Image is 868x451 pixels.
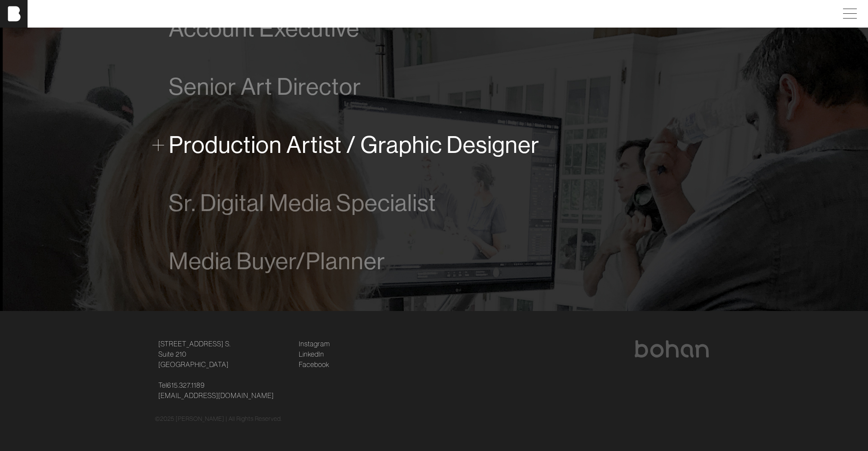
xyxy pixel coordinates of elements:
span: Media Buyer/Planner [169,248,385,274]
span: Account Executive [169,16,360,42]
a: Instagram [299,339,330,349]
a: LinkedIn [299,349,324,359]
p: [PERSON_NAME] | All Rights Reserved. [176,414,282,423]
a: [STREET_ADDRESS] S.Suite 210[GEOGRAPHIC_DATA] [158,339,231,370]
img: bohan logo [634,340,710,358]
span: Senior Art Director [169,74,361,100]
div: © 2025 [155,414,713,423]
a: Facebook [299,359,329,370]
span: Sr. Digital Media Specialist [169,190,436,216]
a: [EMAIL_ADDRESS][DOMAIN_NAME] [158,390,274,401]
p: Tel [158,380,288,401]
span: Production Artist / Graphic Designer [169,132,539,158]
a: 615.327.1189 [167,380,205,390]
